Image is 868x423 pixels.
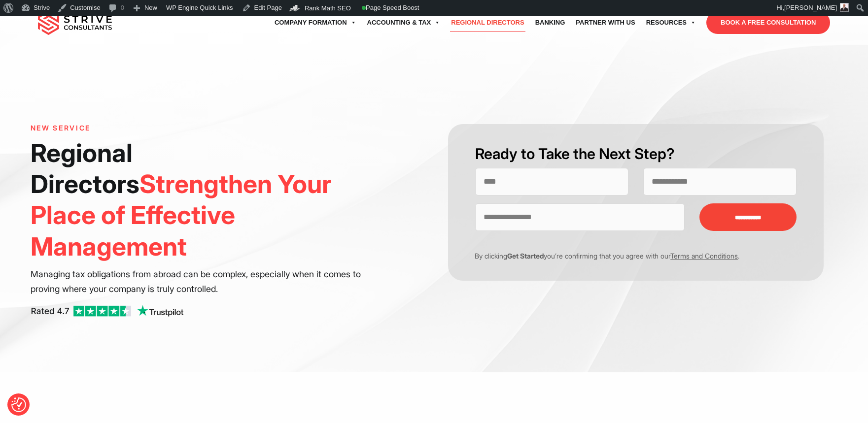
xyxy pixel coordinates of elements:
[784,4,837,11] span: [PERSON_NAME]
[530,9,571,36] a: Banking
[475,144,797,164] h2: Ready to Take the Next Step?
[38,10,112,35] img: main-logo.svg
[305,4,351,12] span: Rank Math SEO
[269,9,362,36] a: Company Formation
[706,11,830,34] a: BOOK A FREE CONSULTATION
[670,252,738,260] a: Terms and Conditions
[31,124,378,132] h6: NEW SERVICE
[362,9,446,36] a: Accounting & Tax
[570,9,640,36] a: Partner with Us
[11,397,26,412] img: Revisit consent button
[507,252,544,260] strong: Get Started
[31,137,378,262] h1: Regional Directors
[31,267,378,296] p: Managing tax obligations from abroad can be complex, especially when it comes to proving where yo...
[446,9,529,36] a: Regional Directors
[641,9,701,36] a: Resources
[468,251,789,261] p: By clicking you’re confirming that you agree with our .
[31,169,331,261] span: Strengthen Your Place of Effective Management
[11,397,26,412] button: Consent Preferences
[434,124,838,281] form: Contact form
